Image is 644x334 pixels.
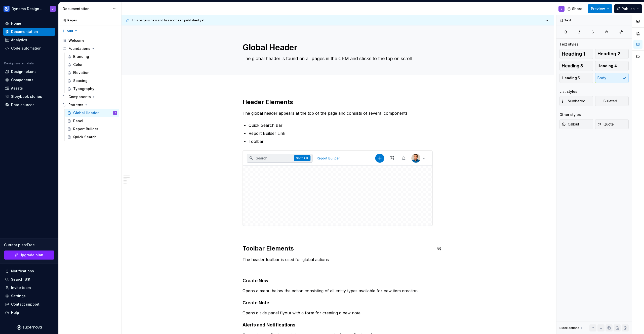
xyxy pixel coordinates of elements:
[559,96,593,106] button: Numbered
[68,38,86,43] div: Welcome!
[3,292,55,300] a: Settings
[614,4,642,13] button: Publish
[243,310,433,316] p: Opens a side panel flyout with a form for creating a new note.
[60,36,119,45] a: Welcome!
[3,28,55,36] a: Documentation
[11,310,19,315] div: Help
[597,99,617,104] span: Bulleted
[597,122,614,127] span: Quote
[3,68,55,76] a: Design tokens
[65,69,119,77] a: Elevation
[559,324,584,331] div: Block actions
[3,300,55,308] button: Contact support
[4,61,34,65] div: Design system data
[242,41,432,54] textarea: Global Header
[3,19,55,27] a: Home
[559,89,577,94] div: List styles
[60,36,119,141] div: Page tree
[3,36,55,44] a: Analytics
[249,138,433,144] p: Toolbar
[11,277,30,282] div: Search ⌘K
[11,269,34,274] div: Notifications
[562,51,585,56] span: Heading 1
[60,27,79,34] button: Add
[4,242,54,247] div: Current plan : Free
[65,109,119,117] a: Global HeaderJ
[12,6,44,11] div: Dynamo Design System
[1,3,57,14] button: Dynamo Design SystemJ
[11,302,39,307] div: Contact support
[559,112,581,117] div: Other styles
[559,42,579,47] div: Text styles
[68,46,90,51] div: Foundations
[622,6,635,11] span: Publish
[4,251,54,260] a: Upgrade plan
[562,99,585,104] span: Numbered
[65,61,119,69] a: Color
[242,55,432,63] textarea: The global header is found on all pages in the CRM and sticks to the top on scroll
[63,6,110,11] div: Documentation
[243,288,433,294] p: Opens a menu below the action consisting of all entity types available for new item creation.
[11,69,36,74] div: Design tokens
[11,21,21,26] div: Home
[11,285,31,290] div: Invite team
[3,93,55,101] a: Storybook stories
[572,6,582,11] span: Share
[11,94,42,99] div: Storybook stories
[73,127,98,132] div: Report Builder
[65,117,119,125] a: Panel
[11,37,27,43] div: Analytics
[3,309,55,317] button: Help
[559,73,593,83] button: Heading 5
[73,118,83,123] div: Panel
[60,45,119,53] div: Foundations
[67,29,73,33] span: Add
[243,244,433,253] h2: Toolbar Elements
[597,51,620,56] span: Heading 2
[11,46,42,51] div: Code automation
[73,54,89,59] div: Branding
[11,86,23,91] div: Assets
[562,122,579,127] span: Callout
[115,110,116,115] div: J
[595,119,629,129] button: Quote
[3,76,55,84] a: Components
[3,84,55,92] a: Assets
[559,119,593,129] button: Callout
[559,49,593,59] button: Heading 1
[65,85,119,93] a: Typography
[4,6,10,12] img: c5f292b4-1c74-4827-b374-41971f8eb7d9.png
[243,151,432,226] img: a665e727-7dca-487a-86dc-477bedbfeb1c.svg
[11,77,33,82] div: Components
[243,300,433,306] h4: Create Note
[595,49,629,59] button: Heading 2
[243,110,433,116] p: The global header appears at the top of the page and consists of several components
[249,130,433,136] p: Report Builder Link
[595,61,629,71] button: Heading 4
[68,94,91,99] div: Components
[562,75,580,80] span: Heading 5
[65,53,119,61] a: Branding
[562,63,583,68] span: Heading 3
[243,98,433,106] h2: Header Elements
[588,4,612,13] button: Preview
[243,322,433,328] h4: Alerts and Notifications
[17,325,42,330] svg: Supernova Logo
[19,253,43,258] span: Upgrade plan
[60,101,119,109] div: Patterns
[60,18,77,22] div: Pages
[243,257,433,263] p: The header toolbar is used for global actions
[11,29,38,34] div: Documentation
[3,44,55,52] a: Code automation
[3,275,55,283] button: Search ⌘K
[3,267,55,275] button: Notifications
[565,4,586,13] button: Share
[3,284,55,292] a: Invite team
[11,294,26,299] div: Settings
[52,7,54,11] div: J
[132,18,205,22] span: This page is new and has not been published yet.
[3,101,55,109] a: Data sources
[561,7,562,11] div: J
[65,125,119,133] a: Report Builder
